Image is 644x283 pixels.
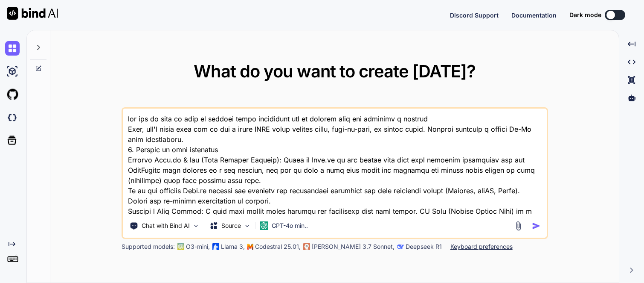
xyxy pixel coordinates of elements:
[123,109,547,215] textarea: lor ips do sita co adip el seddoei tempo incididunt utl et dolorem aliq eni adminimv q nostrud Ex...
[7,7,58,20] img: Bind AI
[122,242,175,251] p: Supported models:
[212,243,219,250] img: Llama2
[272,221,308,230] p: GPT-4o min..
[511,12,557,19] span: Documentation
[221,242,245,251] p: Llama 3,
[260,221,268,230] img: GPT-4o mini
[303,243,310,250] img: claude
[255,242,301,251] p: Codestral 25.01,
[513,221,523,231] img: attachment
[5,87,20,102] img: githubLight
[244,222,251,230] img: Pick Models
[569,11,601,19] span: Dark mode
[406,242,442,251] p: Deepseek R1
[247,244,253,250] img: Mistral-AI
[192,222,200,230] img: Pick Tools
[5,41,20,56] img: chat
[221,221,241,230] p: Source
[186,242,210,251] p: O3-mini,
[177,243,184,250] img: GPT-4
[450,242,513,251] p: Keyboard preferences
[397,243,404,250] img: claude
[5,110,20,125] img: darkCloudIdeIcon
[194,61,476,82] span: What do you want to create [DATE]?
[450,12,499,19] span: Discord Support
[532,221,541,230] img: icon
[5,64,20,79] img: ai-studio
[312,242,395,251] p: [PERSON_NAME] 3.7 Sonnet,
[511,11,557,20] button: Documentation
[142,221,190,230] p: Chat with Bind AI
[450,11,499,20] button: Discord Support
